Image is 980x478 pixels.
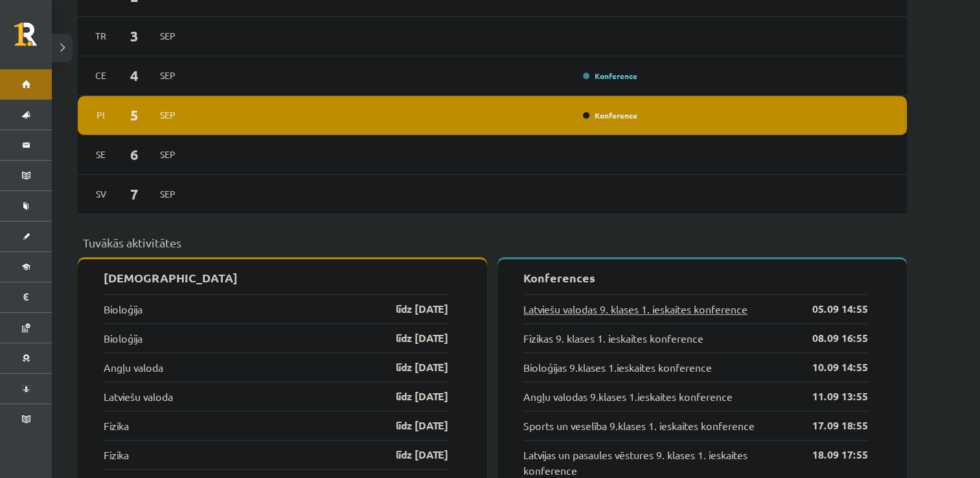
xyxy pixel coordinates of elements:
span: Se [87,144,115,165]
span: Sv [87,184,115,204]
a: līdz [DATE] [373,359,448,375]
span: 3 [115,25,155,47]
span: 4 [115,65,155,86]
a: Fizika [104,418,129,433]
a: 10.09 14:55 [793,359,868,375]
span: Sep [154,105,181,125]
a: 18.09 17:55 [793,447,868,462]
a: Latviešu valoda [104,389,173,404]
span: Sep [154,65,181,85]
span: 7 [115,183,155,205]
a: 17.09 18:55 [793,418,868,433]
a: 11.09 13:55 [793,389,868,404]
p: Konferences [523,269,868,286]
span: Pi [87,105,115,125]
a: Latvijas un pasaules vēstures 9. klases 1. ieskaites konference [523,447,793,478]
span: Ce [87,65,115,85]
a: Angļu valodas 9.klases 1.ieskaites konference [523,389,733,404]
span: 6 [115,144,155,165]
span: Sep [154,184,181,204]
a: līdz [DATE] [373,418,448,433]
a: līdz [DATE] [373,389,448,404]
a: Bioloģija [104,330,142,346]
a: Bioloģijas 9.klases 1.ieskaites konference [523,359,712,375]
a: 08.09 16:55 [793,330,868,346]
a: Sports un veselība 9.klases 1. ieskaites konference [523,418,755,433]
a: Konference [583,71,637,81]
a: Fizika [104,447,129,462]
p: Tuvākās aktivitātes [83,234,902,251]
span: Sep [154,26,181,46]
a: Angļu valoda [104,359,163,375]
span: Tr [87,26,115,46]
a: Fizikas 9. klases 1. ieskaites konference [523,330,703,346]
a: 05.09 14:55 [793,301,868,317]
span: Sep [154,144,181,165]
a: Bioloģija [104,301,142,317]
span: 5 [115,104,155,126]
a: Konference [583,110,637,120]
a: līdz [DATE] [373,330,448,346]
a: līdz [DATE] [373,447,448,462]
a: līdz [DATE] [373,301,448,317]
a: Latviešu valodas 9. klases 1. ieskaites konference [523,301,747,317]
p: [DEMOGRAPHIC_DATA] [104,269,448,286]
a: Rīgas 1. Tālmācības vidusskola [14,23,52,55]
